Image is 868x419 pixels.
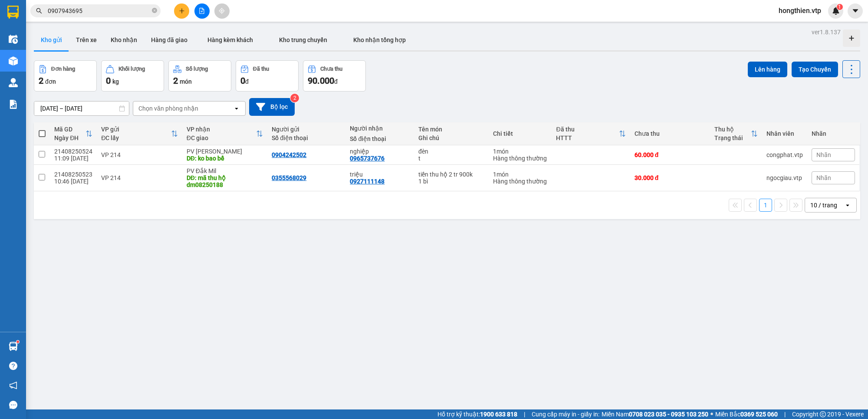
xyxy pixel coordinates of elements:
span: Kho nhận tổng hợp [353,36,406,43]
div: Hàng thông thường [493,155,547,162]
img: warehouse-icon [9,78,18,87]
div: Tên món [418,126,484,133]
input: Select a date range. [34,101,129,115]
div: 60.000 đ [635,151,706,158]
div: VP 214 [101,151,178,158]
img: logo-vxr [7,6,19,19]
span: message [9,401,17,409]
div: nghiệp [350,148,410,155]
input: Tìm tên, số ĐT hoặc mã đơn [48,6,150,16]
div: VP nhận [187,126,256,133]
div: tiền thu hộ 2 tr 900k [418,171,484,178]
span: close-circle [152,8,157,13]
span: aim [219,8,225,14]
strong: 0708 023 035 - 0935 103 250 [629,411,708,418]
div: HTTT [556,134,618,141]
div: 10 / trang [810,201,837,209]
div: Người nhận [350,125,410,132]
span: đơn [45,78,56,85]
span: món [180,78,192,85]
span: hongthien.vtp [772,5,828,16]
button: Khối lượng0kg [101,60,164,92]
span: Hàng kèm khách [207,36,253,43]
button: Bộ lọc [249,98,295,116]
span: 2 [39,75,43,86]
div: 11:09 [DATE] [54,155,92,162]
th: Toggle SortBy [97,122,182,145]
div: Số điện thoại [272,134,341,141]
div: 0904242502 [272,151,306,158]
span: ⚪️ [710,412,713,416]
div: đèn [418,148,484,155]
th: Toggle SortBy [50,122,97,145]
span: caret-down [852,7,859,15]
div: Chọn văn phòng nhận [138,104,198,113]
div: 21408250524 [54,148,92,155]
div: Số điện thoại [350,135,410,142]
div: 0927111148 [350,178,385,185]
div: Nhãn [812,130,855,137]
span: Nhãn [816,174,831,181]
div: Thu hộ [714,126,751,133]
div: Chưa thu [320,66,342,72]
button: Chưa thu90.000đ [303,60,366,92]
div: Đơn hàng [51,66,75,72]
strong: 1900 633 818 [480,411,517,418]
svg: open [844,202,851,209]
div: 1 món [493,148,547,155]
span: 0 [240,75,245,86]
div: ĐC lấy [101,134,171,141]
div: 0355568029 [272,174,306,181]
th: Toggle SortBy [182,122,267,145]
sup: 1 [837,4,843,10]
th: Toggle SortBy [710,122,762,145]
span: | [524,409,525,419]
span: 2 [173,75,178,86]
div: ĐC giao [187,134,256,141]
span: copyright [820,411,826,417]
button: aim [214,3,230,19]
span: đ [334,78,338,85]
div: Khối lượng [118,66,145,72]
button: Kho nhận [104,29,144,50]
div: Số lượng [186,66,208,72]
button: Đã thu0đ [236,60,299,92]
span: Miền Bắc [715,409,778,419]
span: search [36,8,42,14]
span: đ [245,78,249,85]
div: DĐ: ko bao bể [187,155,263,162]
div: t [418,155,484,162]
div: Chi tiết [493,130,547,137]
img: warehouse-icon [9,35,18,44]
div: PV Đắk Mil [187,167,263,174]
span: | [784,409,786,419]
span: kg [112,78,119,85]
span: close-circle [152,7,157,15]
span: notification [9,381,17,390]
div: Đã thu [253,66,269,72]
div: VP 214 [101,174,178,181]
span: Nhãn [816,151,831,158]
span: plus [179,8,185,14]
div: 30.000 đ [635,174,706,181]
div: 1 bì [418,178,484,185]
strong: 0369 525 060 [740,411,778,418]
button: Hàng đã giao [144,29,194,50]
div: triệu [350,171,410,178]
span: Miền Nam [602,409,708,419]
div: Mã GD [54,126,85,133]
div: 1 món [493,171,547,178]
th: Toggle SortBy [552,122,630,145]
button: caret-down [848,3,863,19]
div: congphat.vtp [766,151,803,158]
svg: open [233,105,240,112]
div: 21408250523 [54,171,92,178]
div: Đã thu [556,126,618,133]
span: 0 [106,75,111,86]
div: PV [PERSON_NAME] [187,148,263,155]
div: Ghi chú [418,134,484,141]
div: ver 1.8.137 [812,27,841,37]
button: 1 [759,199,772,212]
span: question-circle [9,362,17,370]
button: file-add [194,3,210,19]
